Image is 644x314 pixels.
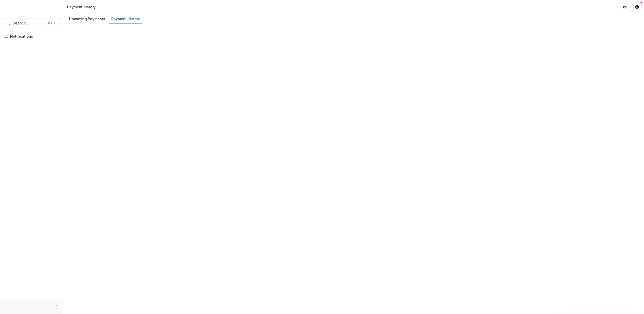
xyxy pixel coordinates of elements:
span: Notifications [10,34,59,39]
nav: breadcrumb [65,3,98,11]
a: Upcoming Payments [67,14,107,24]
div: Payment History [109,15,142,22]
button: Get Help [632,2,642,12]
div: Payment history [67,4,96,10]
div: Upcoming Payments [67,15,107,22]
button: Notifications [2,32,61,40]
button: Partners [620,2,630,12]
span: Search... [12,21,44,26]
button: Search... [2,18,61,28]
button: More [54,304,60,310]
div: ⌘ + K [46,20,57,26]
a: Payment History [109,14,142,24]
